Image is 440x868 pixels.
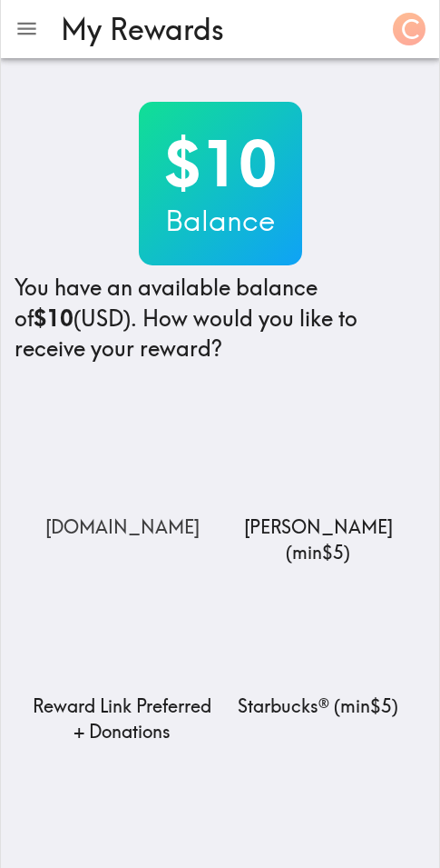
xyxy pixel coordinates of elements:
b: $10 [34,304,73,332]
a: Starbucks®Starbucks® (min$5) [228,580,409,719]
a: Reward Link Preferred + DonationsReward Link Preferred + Donations [32,580,213,744]
h2: $10 [139,126,302,201]
a: Lowe's[PERSON_NAME] (min$5) [228,401,409,565]
h3: My Rewards [61,12,371,46]
button: C [386,5,433,53]
p: Starbucks® ( min $5 ) [228,693,409,719]
h4: You have an available balance of (USD) . How would you like to receive your reward? [15,273,425,364]
a: Amazon.com[DOMAIN_NAME] [32,401,213,540]
span: C [401,14,419,45]
p: Reward Link Preferred + Donations [32,693,213,744]
p: [DOMAIN_NAME] [32,514,213,540]
p: [PERSON_NAME] ( min $5 ) [228,514,409,565]
h3: Balance [139,200,302,241]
